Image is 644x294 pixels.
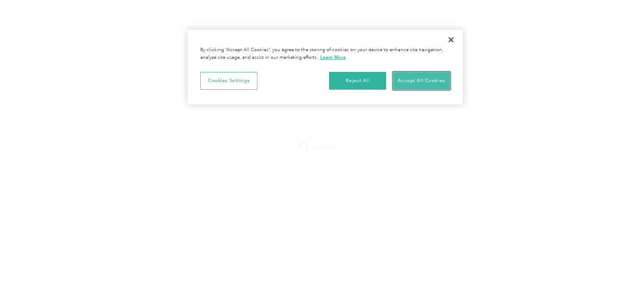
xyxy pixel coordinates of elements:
[329,72,386,90] button: Reject All
[393,72,450,90] button: Accept All Cookies
[314,143,347,151] div: Loading...
[442,30,460,49] button: Close
[188,30,463,104] div: Cookie banner
[188,30,463,104] div: Privacy
[200,72,257,90] button: Cookies Settings
[200,47,450,61] div: By clicking “Accept All Cookies”, you agree to the storing of cookies on your device to enhance s...
[320,54,346,60] a: More information about your privacy, opens in a new tab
